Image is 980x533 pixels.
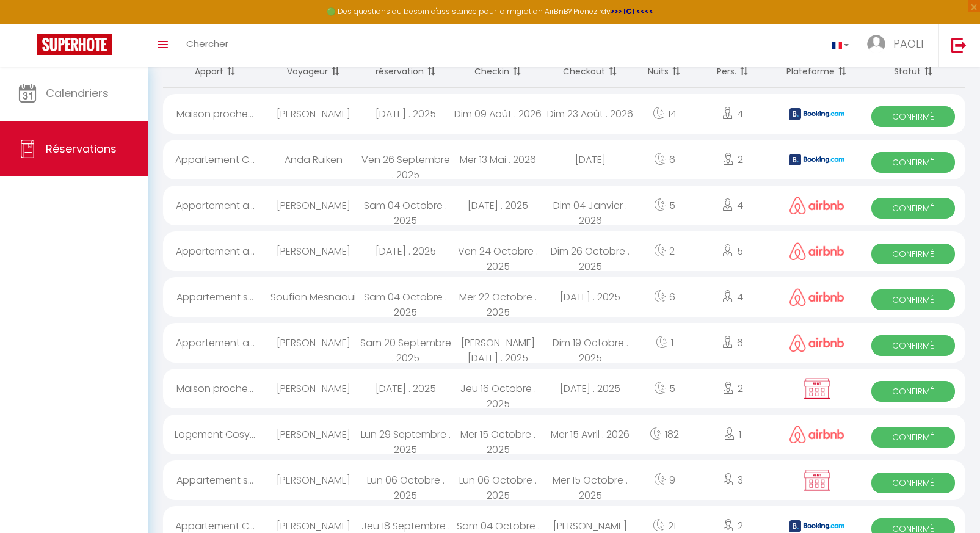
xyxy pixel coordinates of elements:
a: >>> ICI <<<< [611,6,653,16]
img: ... [867,35,885,53]
span: PAOLI [893,36,923,51]
span: Réservations [46,141,117,156]
span: Calendriers [46,85,109,101]
a: ... PAOLI [858,24,938,67]
a: Chercher [177,24,238,67]
img: Super Booking [37,34,112,55]
img: logout [951,37,967,53]
span: Chercher [186,37,228,50]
